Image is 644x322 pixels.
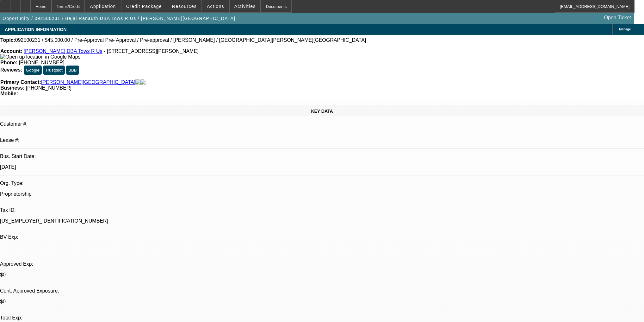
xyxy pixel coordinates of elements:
strong: Phone: [0,60,17,65]
button: Google [24,66,42,75]
button: Credit Package [121,0,167,12]
span: 092500231 / $45,000.00 / Pre-Approval Pre- Approval / Pre-approval / [PERSON_NAME] / [GEOGRAPHIC_... [15,37,366,43]
strong: Account: [0,48,22,54]
img: linkedin-icon.png [140,79,146,85]
strong: Business: [0,85,24,91]
button: BBB [66,66,79,75]
strong: Reviews: [0,67,22,73]
button: Actions [202,0,229,12]
a: [PERSON_NAME][GEOGRAPHIC_DATA] [41,79,135,85]
strong: Topic: [0,37,15,43]
span: Manage [619,28,631,31]
img: Open up location in Google Maps [0,54,80,60]
span: KEY DATA [311,109,333,114]
span: APPLICATION INFORMATION [5,27,66,32]
span: Opportunity / 092500231 / Bejai Ranauth DBA Tows R Us / [PERSON_NAME][GEOGRAPHIC_DATA] [3,16,235,21]
span: Resources [172,4,197,9]
a: Open Ticket [602,12,634,23]
span: [PHONE_NUMBER] [26,85,71,91]
a: [PERSON_NAME] DBA Tows R Us [24,48,102,54]
span: Activities [234,4,256,9]
button: Trustpilot [43,66,65,75]
strong: Mobile: [0,91,18,96]
a: View Google Maps [0,54,80,60]
span: [PHONE_NUMBER] [19,60,65,65]
button: Activities [230,0,261,12]
span: - [STREET_ADDRESS][PERSON_NAME] [104,48,199,54]
span: Application [90,4,116,9]
strong: Primary Contact: [0,79,41,85]
span: Credit Package [126,4,162,9]
span: Actions [207,4,224,9]
button: Resources [167,0,201,12]
img: facebook-icon.png [135,79,140,85]
button: Application [85,0,121,12]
